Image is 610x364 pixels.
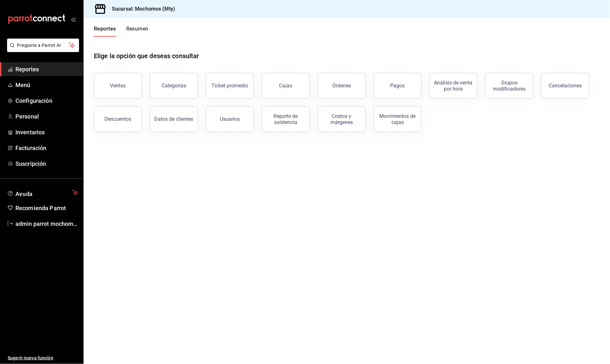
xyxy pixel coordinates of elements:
[94,106,142,132] button: Descuentos
[15,189,70,197] span: Ayuda
[7,39,79,52] button: Pregunta a Parrot AI
[15,128,78,137] span: Inventarios
[94,73,142,99] button: Ventas
[206,73,254,99] button: Ticket promedio
[15,112,78,121] span: Personal
[155,116,193,122] div: Datos de clientes
[94,26,116,37] button: Reportes
[150,106,198,132] button: Datos de clientes
[110,83,126,89] div: Ventas
[489,80,529,92] div: Grupos modificadores
[318,73,366,99] button: Órdenes
[262,106,310,132] button: Reporte de asistencia
[105,116,131,122] div: Descuentos
[390,83,405,89] div: Pagos
[8,355,78,361] span: Sugerir nueva función
[162,83,186,89] div: Categorías
[15,204,78,212] span: Recomienda Parrot
[211,83,248,89] div: Ticket promedio
[429,73,478,99] button: Análisis de venta por hora
[541,73,589,99] button: Cancelaciones
[15,81,78,89] span: Menú
[373,106,422,132] button: Movimientos de cajas
[126,26,148,37] button: Resumen
[15,144,78,152] span: Facturación
[150,73,198,99] button: Categorías
[15,65,78,74] span: Reportes
[318,106,366,132] button: Costos y márgenes
[15,159,78,168] span: Suscripción
[94,51,199,61] h1: Elige la opción que deseas consultar
[94,26,148,37] div: navigation tabs
[332,83,351,89] div: Órdenes
[4,47,79,53] a: Pregunta a Parrot AI
[17,42,69,49] span: Pregunta a Parrot AI
[206,106,254,132] button: Usuarios
[434,80,473,92] div: Análisis de venta por hora
[15,96,78,105] span: Configuración
[107,5,175,13] h3: Sucursal: Mochomos (Mty)
[220,116,240,122] div: Usuarios
[262,73,310,99] a: Cajas
[279,82,292,90] div: Cajas
[71,17,76,22] button: open_drawer_menu
[378,113,417,125] div: Movimientos de cajas
[485,73,534,99] button: Grupos modificadores
[373,73,422,99] button: Pagos
[266,113,306,125] div: Reporte de asistencia
[15,219,78,228] span: admin parrot mochomos
[322,113,362,125] div: Costos y márgenes
[549,83,582,89] div: Cancelaciones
